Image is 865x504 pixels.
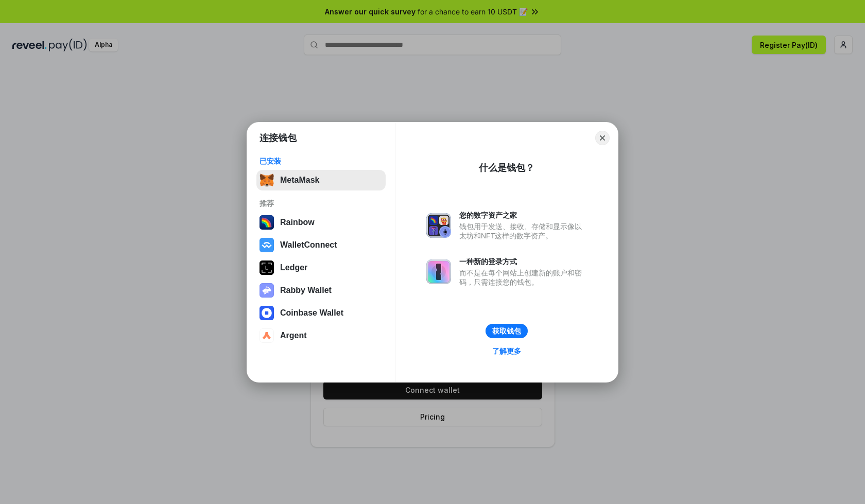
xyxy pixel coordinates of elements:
[259,173,274,187] img: svg+xml,%3Csvg%20fill%3D%22none%22%20height%3D%2233%22%20viewBox%3D%220%200%2035%2033%22%20width%...
[492,326,521,336] div: 获取钱包
[259,132,297,144] h1: 连接钱包
[256,257,386,278] button: Ledger
[479,162,534,174] div: 什么是钱包？
[259,328,274,343] img: svg+xml,%3Csvg%20width%3D%2228%22%20height%3D%2228%22%20viewBox%3D%220%200%2028%2028%22%20fill%3D...
[486,344,527,358] a: 了解更多
[426,259,451,284] img: svg+xml,%3Csvg%20xmlns%3D%22http%3A%2F%2Fwww.w3.org%2F2000%2Fsvg%22%20fill%3D%22none%22%20viewBox...
[426,213,451,238] img: svg+xml,%3Csvg%20xmlns%3D%22http%3A%2F%2Fwww.w3.org%2F2000%2Fsvg%22%20fill%3D%22none%22%20viewBox...
[280,308,343,318] div: Coinbase Wallet
[256,325,386,346] button: Argent
[280,240,337,250] div: WalletConnect
[459,257,587,266] div: 一种新的登录方式
[259,199,383,208] div: 推荐
[256,212,386,233] button: Rainbow
[459,211,587,220] div: 您的数字资产之家
[280,286,332,295] div: Rabby Wallet
[259,283,274,298] img: svg+xml,%3Csvg%20xmlns%3D%22http%3A%2F%2Fwww.w3.org%2F2000%2Fsvg%22%20fill%3D%22none%22%20viewBox...
[492,346,521,356] div: 了解更多
[280,218,315,227] div: Rainbow
[259,157,383,166] div: 已安装
[280,263,307,272] div: Ledger
[280,331,307,340] div: Argent
[259,306,274,320] img: svg+xml,%3Csvg%20width%3D%2228%22%20height%3D%2228%22%20viewBox%3D%220%200%2028%2028%22%20fill%3D...
[259,238,274,252] img: svg+xml,%3Csvg%20width%3D%2228%22%20height%3D%2228%22%20viewBox%3D%220%200%2028%2028%22%20fill%3D...
[256,235,386,255] button: WalletConnect
[280,176,319,185] div: MetaMask
[256,280,386,301] button: Rabby Wallet
[486,324,528,338] button: 获取钱包
[595,131,610,145] button: Close
[459,268,587,287] div: 而不是在每个网站上创建新的账户和密码，只需连接您的钱包。
[259,215,274,230] img: svg+xml,%3Csvg%20width%3D%22120%22%20height%3D%22120%22%20viewBox%3D%220%200%20120%20120%22%20fil...
[259,260,274,275] img: svg+xml,%3Csvg%20xmlns%3D%22http%3A%2F%2Fwww.w3.org%2F2000%2Fsvg%22%20width%3D%2228%22%20height%3...
[256,303,386,323] button: Coinbase Wallet
[459,222,587,240] div: 钱包用于发送、接收、存储和显示像以太坊和NFT这样的数字资产。
[256,170,386,190] button: MetaMask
